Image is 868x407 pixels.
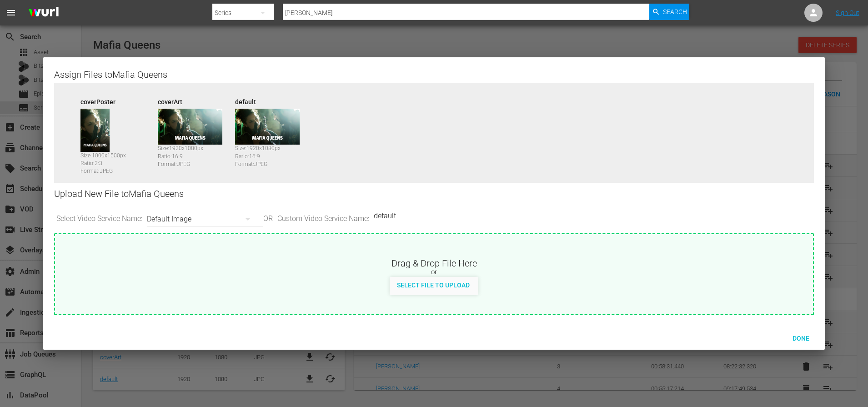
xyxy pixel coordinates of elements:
span: OR [261,214,275,224]
span: Select File to Upload [390,281,477,289]
button: Select File to Upload [390,277,477,293]
button: Search [649,4,689,20]
a: Sign Out [836,9,859,16]
span: Custom Video Service Name: [275,214,371,224]
div: coverArt [158,97,231,104]
div: Size: 1920 x 1080 px Ratio: 16:9 Format: JPEG [158,145,231,164]
div: Assign Files to Mafia Queens [54,68,813,79]
div: Drag & Drop File Here [55,257,813,268]
img: ans4CAIJ8jUAAAAAAAAAAAAAAAAAAAAAAAAgQb4GAAAAAAAAAAAAAAAAAAAAAAAAJMjXAAAAAAAAAAAAAAAAAAAAAAAAgAT5G... [22,2,65,24]
span: Select Video Service Name: [54,214,145,224]
div: or [55,268,813,277]
div: Size: 1920 x 1080 px Ratio: 16:9 Format: JPEG [235,145,308,164]
span: menu [5,7,16,18]
img: 56548644-default_v2.jpg [235,109,300,145]
div: Default Image [147,206,259,232]
div: coverPoster [80,97,153,104]
span: Search [663,4,687,20]
span: Done [785,335,817,342]
div: Upload New File to Mafia Queens [54,183,813,205]
img: 56548644-coverPoster_v1.jpg [80,109,109,152]
button: Done [781,330,821,346]
div: default [235,97,308,104]
div: Size: 1000 x 1500 px Ratio: 2:3 Format: JPEG [80,152,153,171]
img: 56548644-coverArt_v1.jpg [158,109,222,145]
